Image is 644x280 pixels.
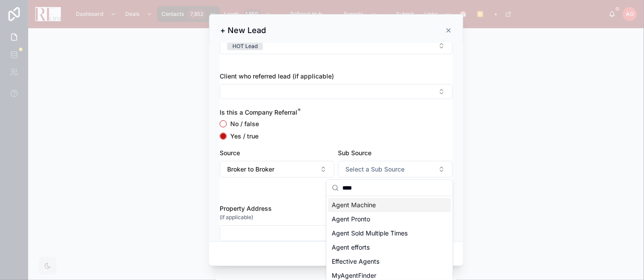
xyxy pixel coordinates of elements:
label: No / false [230,121,259,127]
span: Agent Machine [332,201,376,209]
span: Agent efforts [332,243,370,252]
span: (if applicable) [220,214,253,221]
span: Agent Sold Multiple Times [332,229,408,238]
span: Client who referred lead (if applicable) [220,72,334,80]
button: Select Button [220,84,453,99]
span: Property Address [220,205,272,212]
label: Yes / true [230,133,258,139]
span: MyAgentFinder [332,271,376,280]
span: Broker to Broker [227,165,274,174]
span: Effective Agents [332,257,379,266]
button: Select Button [338,161,453,178]
div: HOT Lead [232,42,258,50]
button: Select Button [220,37,453,54]
span: Source [220,149,240,157]
span: Agent Pronto [332,215,370,224]
h3: + New Lead [220,25,266,36]
span: Select a Sub Source [345,165,404,174]
span: Sub Source [338,149,371,157]
span: Is this a Company Referral [220,108,297,116]
button: Select Button [220,161,334,178]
